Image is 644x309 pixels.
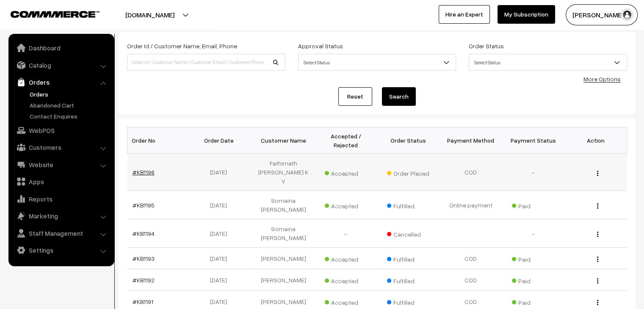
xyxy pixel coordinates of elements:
img: Menu [597,278,598,284]
a: Website [11,157,111,172]
a: Reset [338,87,372,106]
span: Paid [512,296,554,307]
span: Order Placed [387,167,429,178]
a: More Options [583,75,621,83]
div: Keywords by Traffic [94,50,143,55]
th: Order Date [190,127,252,154]
span: Fulfilled [387,253,429,264]
a: Orders [11,74,111,90]
a: WebPOS [11,123,111,138]
button: [DOMAIN_NAME] [96,4,204,25]
a: Catalog [11,58,111,73]
td: - [502,219,565,248]
img: tab_domain_overview_orange.svg [23,49,30,56]
th: Customer Name [252,127,315,154]
img: Menu [597,232,598,237]
th: Action [564,127,627,154]
label: Approval Status [298,41,343,50]
th: Order No [127,127,190,154]
span: Accepted [325,167,367,178]
button: Search [382,87,416,106]
td: - [502,154,565,191]
img: tab_keywords_by_traffic_grey.svg [84,49,91,56]
img: user [621,8,633,21]
td: Somaina [PERSON_NAME] [252,191,315,219]
span: Paid [512,274,554,285]
td: [PERSON_NAME] [252,269,315,291]
td: COD [439,248,502,269]
span: Select Status [469,55,627,70]
span: Select Status [298,54,456,71]
a: COMMMERCE [11,8,85,19]
a: #KB1195 [133,201,155,209]
a: My Subscription [498,5,555,24]
img: Menu [597,171,598,176]
td: [DATE] [190,219,252,248]
th: Accepted / Rejected [315,127,377,154]
img: logo_orange.svg [14,14,20,20]
span: Cancelled [387,228,429,239]
td: [DATE] [190,248,252,269]
a: Marketing [11,208,111,223]
img: Menu [597,203,598,209]
th: Payment Method [439,127,502,154]
a: Apps [11,174,111,189]
a: #KB1196 [133,168,155,176]
td: - [315,219,377,248]
span: Fulfilled [387,296,429,307]
span: Fulfilled [387,274,429,285]
span: Accepted [325,199,367,210]
a: Customers [11,140,111,155]
span: Accepted [325,253,367,264]
a: #KB1194 [133,230,155,237]
a: Contact Enquires [28,112,111,121]
a: Staff Management [11,226,111,241]
td: COD [439,269,502,291]
input: Order Id / Customer Name / Customer Email / Customer Phone [127,54,285,71]
a: Settings [11,243,111,258]
a: #KB1193 [133,255,155,262]
button: [PERSON_NAME]… [566,4,638,25]
span: Fulfilled [387,199,429,210]
div: Domain Overview [32,50,76,55]
th: Order Status [377,127,440,154]
td: [PERSON_NAME] [252,248,315,269]
span: Select Status [469,54,627,71]
a: Dashboard [11,40,111,55]
a: #KB1191 [133,298,153,305]
th: Payment Status [502,127,565,154]
span: Paid [512,199,554,210]
img: Menu [597,300,598,305]
span: Paid [512,253,554,264]
div: Domain: [DOMAIN_NAME] [22,22,93,29]
a: Reports [11,191,111,207]
span: Select Status [299,55,456,70]
img: Menu [597,257,598,262]
span: Accepted [325,296,367,307]
a: Abandoned Cart [28,101,111,110]
td: [DATE] [190,154,252,191]
div: v 4.0.25 [24,14,41,20]
label: Order Id / Customer Name, Email, Phone [127,41,237,50]
a: Hire an Expert [439,5,490,24]
a: #KB1192 [133,276,155,284]
td: [DATE] [190,191,252,219]
td: Somaina [PERSON_NAME] [252,219,315,248]
label: Order Status [469,41,504,50]
img: COMMMERCE [11,11,100,17]
td: [DATE] [190,269,252,291]
td: Online payment [439,191,502,219]
td: Fathimath [PERSON_NAME] K V [252,154,315,191]
td: COD [439,154,502,191]
span: Accepted [325,274,367,285]
img: website_grey.svg [14,22,20,29]
a: Orders [28,90,111,99]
